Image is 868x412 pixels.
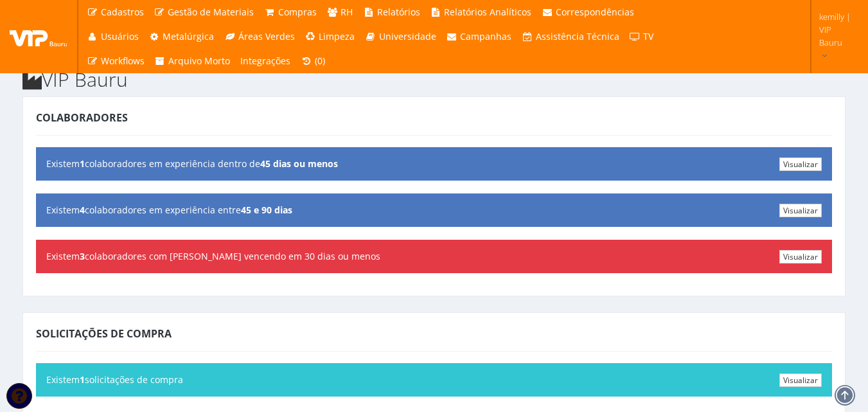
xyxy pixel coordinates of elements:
[556,6,634,18] span: Correspondências
[144,24,220,49] a: Metalúrgica
[779,157,822,171] a: Visualizar
[82,49,150,73] a: Workflows
[241,204,292,216] b: 45 e 90 dias
[168,6,254,18] span: Gestão de Materiais
[36,193,832,227] div: Existem colaboradores em experiência entre
[82,24,144,49] a: Usuários
[238,30,295,42] span: Áreas Verdes
[36,147,832,181] div: Existem colaboradores em experiência dentro de
[300,24,360,49] a: Limpeza
[536,30,619,42] span: Assistência Técnica
[10,27,67,46] img: logo
[319,30,355,42] span: Limpeza
[101,30,139,42] span: Usuários
[80,157,85,170] b: 1
[36,240,832,273] div: Existem colaboradores com [PERSON_NAME] vencendo em 30 dias ou menos
[22,69,846,90] h2: VIP Bauru
[36,111,128,125] span: Colaboradores
[296,49,330,73] a: (0)
[779,250,822,264] a: Visualizar
[101,55,145,67] span: Workflows
[377,6,420,18] span: Relatórios
[379,30,436,42] span: Universidade
[260,157,338,170] b: 45 dias ou menos
[150,49,236,73] a: Arquivo Morto
[235,49,296,73] a: Integrações
[779,204,822,217] a: Visualizar
[240,55,290,67] span: Integrações
[643,30,653,42] span: TV
[80,373,85,386] b: 1
[163,30,214,42] span: Metalúrgica
[360,24,441,49] a: Universidade
[444,6,531,18] span: Relatórios Analíticos
[36,363,832,397] div: Existem solicitações de compra
[341,6,353,18] span: RH
[460,30,511,42] span: Campanhas
[168,55,230,67] span: Arquivo Morto
[278,6,317,18] span: Compras
[80,250,85,262] b: 3
[101,6,144,18] span: Cadastros
[517,24,624,49] a: Assistência Técnica
[315,55,325,67] span: (0)
[36,327,172,341] span: Solicitações de Compra
[819,10,851,49] span: kemilly | VIP Bauru
[441,24,517,49] a: Campanhas
[624,24,659,49] a: TV
[219,24,300,49] a: Áreas Verdes
[80,204,85,216] b: 4
[779,373,822,387] a: Visualizar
